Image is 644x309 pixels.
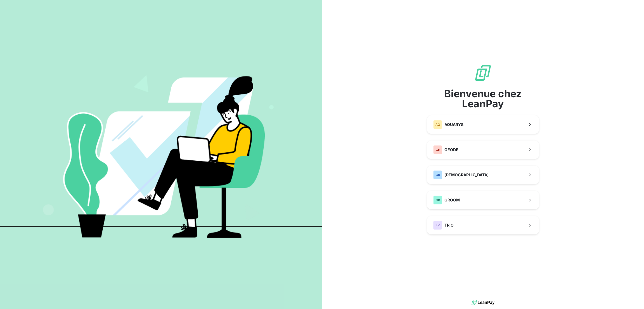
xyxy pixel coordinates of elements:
[444,147,458,153] span: GEODE
[427,191,539,209] button: GRGROOM
[444,197,460,203] span: GROOM
[474,64,492,82] img: logo sigle
[427,89,539,109] span: Bienvenue chez LeanPay
[444,172,489,178] span: [DEMOGRAPHIC_DATA]
[433,120,442,129] div: AQ
[433,170,442,179] div: GR
[427,216,539,234] button: TRTRIO
[433,145,442,154] div: GE
[472,298,494,307] img: logo
[444,122,463,127] span: AQUARYS
[427,141,539,159] button: GEGEODE
[427,166,539,184] button: GR[DEMOGRAPHIC_DATA]
[444,222,454,228] span: TRIO
[433,196,442,205] div: GR
[433,221,442,230] div: TR
[427,115,539,134] button: AQAQUARYS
